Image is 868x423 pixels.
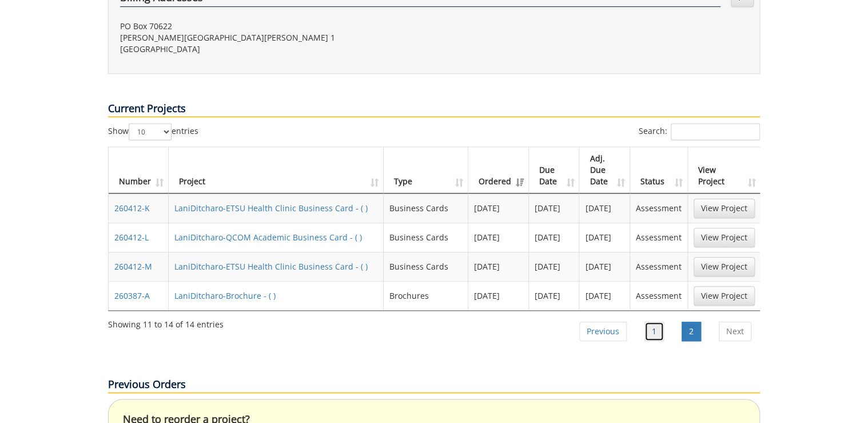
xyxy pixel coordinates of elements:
[630,147,688,193] th: Status: activate to sort column ascending
[114,261,152,272] a: 260412-M
[174,203,368,214] a: LaniDitcharo-ETSU Health Clinic Business Card - ( )
[671,123,760,140] input: Search:
[639,123,760,140] label: Search:
[174,232,362,243] a: LaniDitcharo-QCOM Academic Business Card - ( )
[579,281,630,310] td: [DATE]
[529,193,580,223] td: [DATE]
[529,281,580,310] td: [DATE]
[694,228,755,247] a: View Project
[630,252,688,281] td: Assessment
[384,147,468,193] th: Type: activate to sort column ascending
[630,281,688,310] td: Assessment
[529,223,580,252] td: [DATE]
[719,322,751,341] a: Next
[384,193,468,223] td: Business Cards
[694,199,755,218] a: View Project
[384,223,468,252] td: Business Cards
[529,252,580,281] td: [DATE]
[468,147,529,193] th: Ordered: activate to sort column ascending
[108,314,224,330] div: Showing 11 to 14 of 14 entries
[688,147,761,193] th: View Project: activate to sort column ascending
[108,101,760,117] p: Current Projects
[694,286,755,306] a: View Project
[114,203,150,214] a: 260412-K
[682,322,701,341] a: 2
[174,290,276,301] a: LaniDitcharo-Brochure - ( )
[529,147,580,193] th: Due Date: activate to sort column ascending
[579,193,630,223] td: [DATE]
[694,257,755,276] a: View Project
[644,322,664,341] a: 1
[129,123,172,140] select: Showentries
[120,32,425,44] p: [PERSON_NAME][GEOGRAPHIC_DATA][PERSON_NAME] 1
[579,147,630,193] th: Adj. Due Date: activate to sort column ascending
[579,223,630,252] td: [DATE]
[630,193,688,223] td: Assessment
[579,252,630,281] td: [DATE]
[384,252,468,281] td: Business Cards
[384,281,468,310] td: Brochures
[468,281,529,310] td: [DATE]
[468,252,529,281] td: [DATE]
[108,123,198,140] label: Show entries
[468,223,529,252] td: [DATE]
[114,232,149,243] a: 260412-L
[174,261,368,272] a: LaniDitcharo-ETSU Health Clinic Business Card - ( )
[120,44,425,55] p: [GEOGRAPHIC_DATA]
[108,377,760,393] p: Previous Orders
[468,193,529,223] td: [DATE]
[120,21,425,32] p: PO Box 70622
[630,223,688,252] td: Assessment
[114,290,150,301] a: 260387-A
[579,322,627,341] a: Previous
[169,147,384,193] th: Project: activate to sort column ascending
[109,147,169,193] th: Number: activate to sort column ascending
